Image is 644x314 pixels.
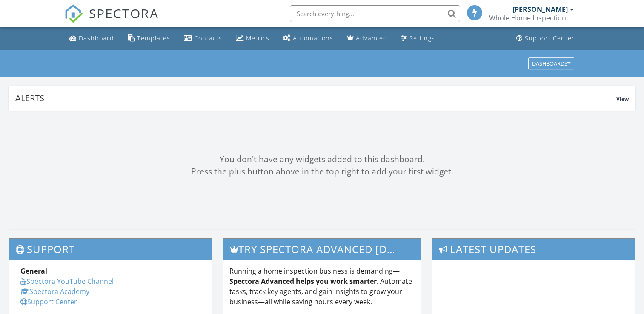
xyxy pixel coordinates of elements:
[194,34,222,42] div: Contacts
[616,95,629,103] span: View
[513,31,578,46] a: Support Center
[64,11,159,29] a: SPECTORA
[180,31,226,46] a: Contacts
[525,34,575,42] div: Support Center
[398,31,438,46] a: Settings
[512,5,568,14] div: [PERSON_NAME]
[20,287,89,296] a: Spectora Academy
[124,31,174,46] a: Templates
[489,14,574,22] div: Whole Home Inspections, LLC
[20,277,114,286] a: Spectora YouTube Channel
[9,166,635,178] div: Press the plus button above in the top right to add your first widget.
[246,34,269,42] div: Metrics
[528,57,574,69] button: Dashboards
[223,239,421,260] h3: Try spectora advanced [DATE]
[290,5,460,22] input: Search everything...
[9,239,212,260] h3: Support
[89,4,159,22] span: SPECTORA
[532,60,570,66] div: Dashboards
[66,31,117,46] a: Dashboard
[15,92,616,104] div: Alerts
[229,277,377,286] strong: Spectora Advanced helps you work smarter
[137,34,170,42] div: Templates
[20,297,77,306] a: Support Center
[432,239,635,260] h3: Latest Updates
[232,31,273,46] a: Metrics
[343,31,391,46] a: Advanced
[20,266,47,276] strong: General
[229,266,415,307] p: Running a home inspection business is demanding— . Automate tasks, track key agents, and gain ins...
[409,34,435,42] div: Settings
[293,34,333,42] div: Automations
[356,34,387,42] div: Advanced
[79,34,114,42] div: Dashboard
[280,31,337,46] a: Automations (Basic)
[9,153,635,166] div: You don't have any widgets added to this dashboard.
[64,4,83,23] img: The Best Home Inspection Software - Spectora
